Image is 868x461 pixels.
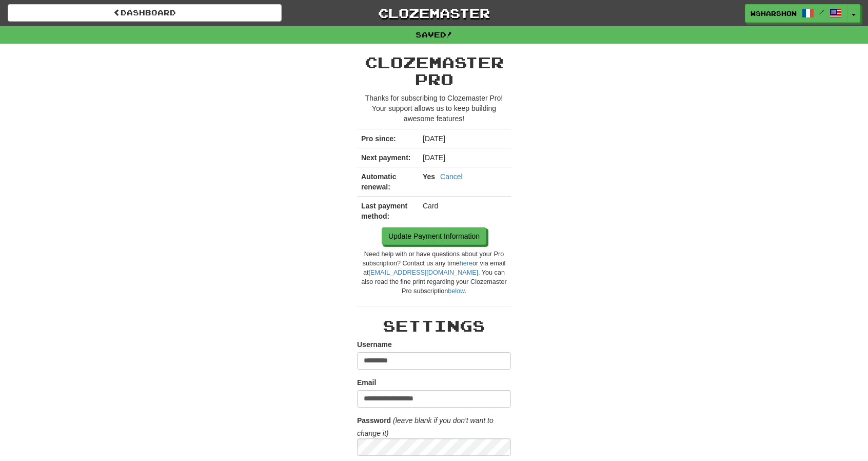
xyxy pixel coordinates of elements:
strong: Last payment method: [361,202,407,220]
td: [DATE] [419,129,511,148]
td: [DATE] [419,148,511,167]
a: wsharshon / [745,4,847,23]
label: Username [357,339,392,350]
strong: Yes [423,172,435,181]
h2: Clozemaster Pro [357,54,511,88]
a: [EMAIL_ADDRESS][DOMAIN_NAME] [369,269,478,276]
i: (leave blank if you don't want to change it) [357,416,494,437]
td: Card [419,197,511,226]
label: Password [357,415,391,426]
a: Update Payment Information [382,227,486,245]
strong: Automatic renewal: [361,172,396,191]
a: Dashboard [8,4,282,22]
span: wsharshon [751,9,797,18]
div: Need help with or have questions about your Pro subscription? Contact us any time or via email at... [357,250,511,296]
span: / [819,8,824,15]
p: Thanks for subscribing to Clozemaster Pro! Your support allows us to keep building awesome features! [357,93,511,124]
h2: Settings [357,317,511,334]
a: Cancel [440,171,463,182]
label: Email [357,377,376,388]
strong: Pro since: [361,135,396,143]
a: below [448,287,464,295]
strong: Next payment: [361,153,410,162]
a: here [460,260,472,267]
a: Clozemaster [297,4,571,22]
